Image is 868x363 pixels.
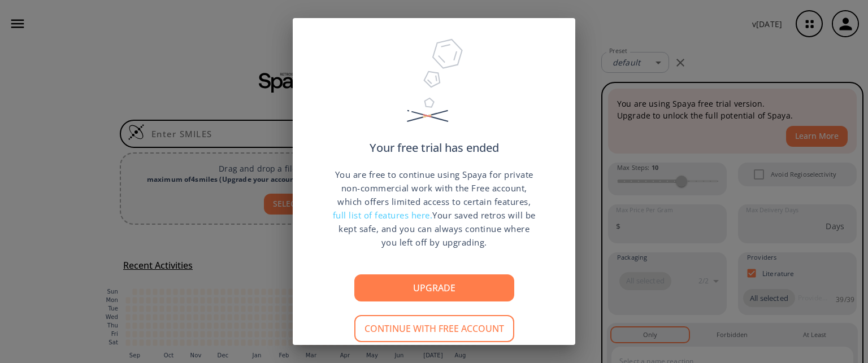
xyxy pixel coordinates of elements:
[402,35,466,142] img: Trial Ended
[354,274,514,301] button: Upgrade
[332,168,536,249] p: You are free to continue using Spaya for private non-commercial work with the Free account, which...
[370,142,499,154] p: Your free trial has ended
[333,209,433,221] span: full list of features here.
[354,315,514,342] button: Continue with free account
